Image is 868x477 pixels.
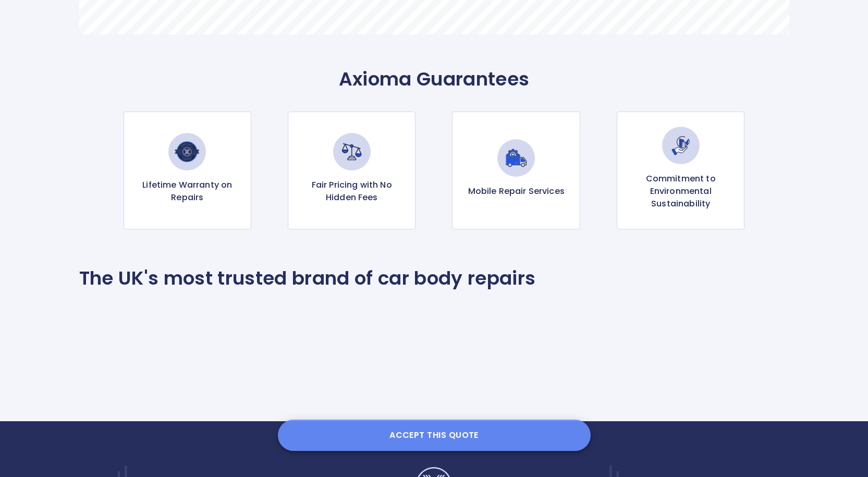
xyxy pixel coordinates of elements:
p: Lifetime Warranty on Repairs [132,179,242,204]
img: Commitment to Environmental Sustainability [662,127,700,164]
img: Fair Pricing with No Hidden Fees [333,133,371,170]
p: The UK's most trusted brand of car body repairs [79,267,536,290]
iframe: Customer reviews powered by Trustpilot [79,307,789,380]
p: Mobile Repair Services [468,185,565,198]
button: Accept this Quote [278,420,591,451]
p: Fair Pricing with No Hidden Fees [297,179,407,204]
p: Axioma Guarantees [79,68,789,91]
p: Commitment to Environmental Sustainability [626,173,736,210]
img: Lifetime Warranty on Repairs [168,133,206,170]
img: Mobile Repair Services [497,139,535,177]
